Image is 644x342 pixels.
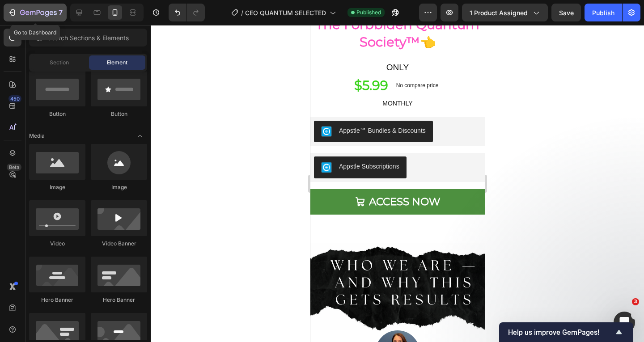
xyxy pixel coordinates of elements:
button: 7 [4,4,67,21]
iframe: Design area [310,25,485,342]
div: Beta [7,164,21,171]
div: Video [29,240,85,248]
span: / [241,8,243,17]
p: 7 [59,7,63,18]
button: Publish [585,4,622,21]
div: Button [91,110,147,118]
div: Hero Banner [29,296,85,304]
button: Show survey - Help us improve GemPages! [508,327,624,338]
button: 1 product assigned [462,4,548,21]
span: Save [559,9,574,17]
span: Toggle open [133,129,147,143]
div: Publish [592,8,614,17]
div: Button [29,110,85,118]
span: Section [50,59,69,67]
span: Help us improve GemPages! [508,328,614,337]
span: CEO QUANTUM SELECTED [245,8,326,17]
iframe: Intercom live chat [614,312,635,333]
span: Element [107,59,127,67]
div: Image [91,183,147,191]
span: 3 [632,298,639,305]
div: Image [29,183,85,191]
div: Hero Banner [91,296,147,304]
div: Video Banner [91,240,147,248]
span: 1 product assigned [470,8,528,17]
div: Undo/Redo [169,4,205,21]
span: Published [356,8,381,17]
input: Search Sections & Elements [29,29,147,46]
button: Save [551,4,581,21]
div: 450 [8,95,21,102]
span: Media [29,132,45,140]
